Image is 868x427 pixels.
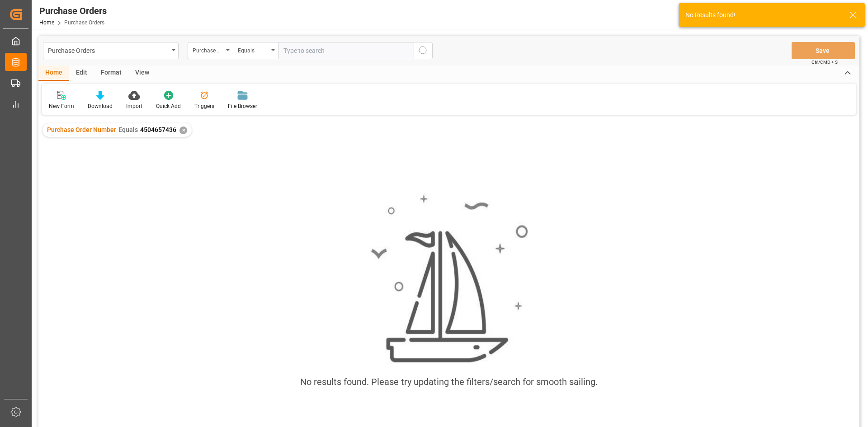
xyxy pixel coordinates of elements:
[278,42,414,59] input: Type to search
[128,66,156,81] div: View
[194,102,214,110] div: Triggers
[156,102,181,110] div: Quick Add
[118,126,138,133] span: Equals
[47,126,116,133] span: Purchase Order Number
[300,375,598,389] div: No results found. Please try updating the filters/search for smooth sailing.
[228,102,257,110] div: File Browser
[140,126,176,133] span: 4504657436
[233,42,278,59] button: open menu
[685,10,841,20] div: No Results found!
[414,42,433,59] button: search button
[49,102,74,110] div: New Form
[370,193,528,364] img: smooth_sailing.jpeg
[88,102,113,110] div: Download
[792,42,855,59] button: Save
[238,44,269,55] div: Equals
[48,44,169,56] div: Purchase Orders
[69,66,94,81] div: Edit
[38,66,69,81] div: Home
[188,42,233,59] button: open menu
[811,59,838,66] span: Ctrl/CMD + S
[126,102,142,110] div: Import
[193,44,223,55] div: Purchase Order Number
[179,127,187,134] div: ✕
[43,42,179,59] button: open menu
[94,66,128,81] div: Format
[39,19,54,26] a: Home
[39,4,107,18] div: Purchase Orders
